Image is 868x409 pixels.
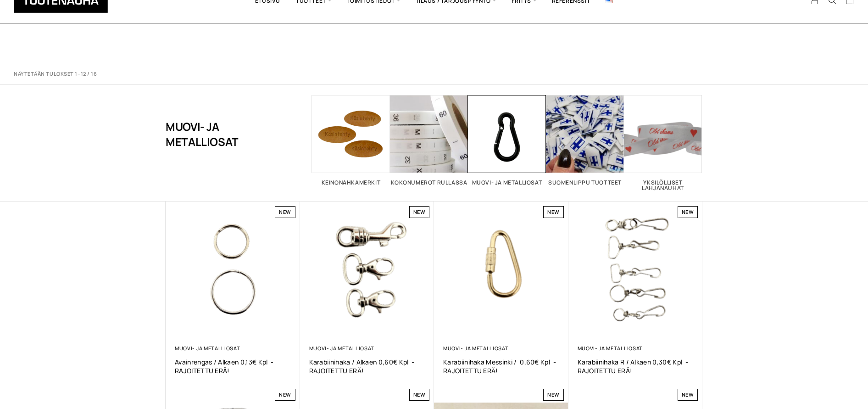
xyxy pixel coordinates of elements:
a: Muovi- ja metalliosat [443,345,508,352]
a: Muovi- ja metalliosat [175,345,240,352]
h1: Muovi- ja metalliosat [166,95,266,173]
a: Visit product category Muovi- ja metalliosat [468,95,546,185]
a: Visit product category Yksilölliset lahjanauhat [624,95,702,191]
h2: Muovi- ja metalliosat [468,180,546,185]
a: Muovi- ja metalliosat [309,345,374,352]
h2: Yksilölliset lahjanauhat [624,180,702,191]
h2: Suomenlippu tuotteet [546,180,624,185]
p: Näytetään tulokset 1–12 / 16 [14,71,97,78]
h2: Kokonumerot rullassa [390,180,468,185]
a: Visit product category Kokonumerot rullassa [390,95,468,185]
a: Muovi- ja metalliosat [578,345,643,352]
a: Visit product category Keinonahkamerkit [312,95,390,185]
a: Avainrengas / alkaen 0,13€ kpl -RAJOITETTU ERÄ! [175,358,291,375]
h2: Keinonahkamerkit [312,180,390,185]
a: Karabiinihaka messinki / 0,60€ kpl -RAJOITETTU ERÄ! [443,358,559,375]
a: Karabiinihaka / alkaen 0,60€ kpl -RAJOITETTU ERÄ! [309,358,425,375]
a: Visit product category Suomenlippu tuotteet [546,95,624,185]
a: Karabiinihaka R / alkaen 0,30€ kpl -RAJOITETTU ERÄ! [578,358,694,375]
